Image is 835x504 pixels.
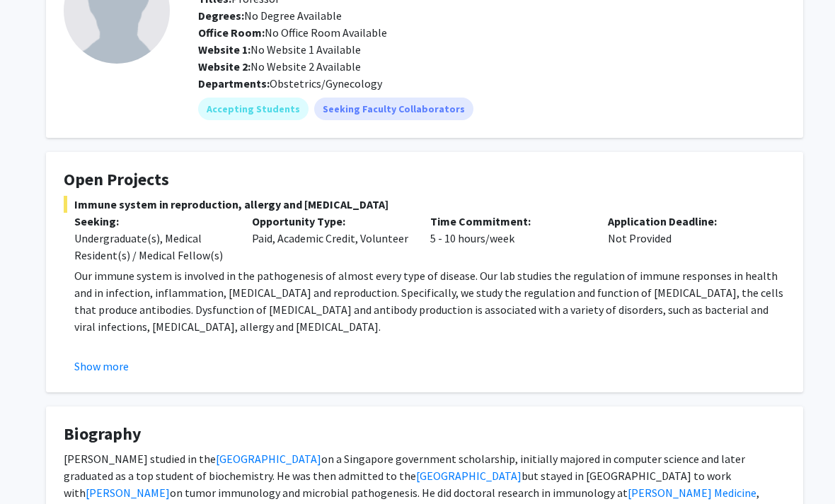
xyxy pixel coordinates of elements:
[198,59,250,74] b: Website 2:
[416,469,522,483] a: [GEOGRAPHIC_DATA]
[198,42,361,57] span: No Website 1 Available
[64,196,785,213] span: Immune system in reproduction, allergy and [MEDICAL_DATA]
[198,76,270,90] b: Departments:
[198,98,309,120] mat-chip: Accepting Students
[270,76,382,90] span: Obstetrics/Gynecology
[64,170,785,190] h4: Open Projects
[74,213,231,230] p: Seeking:
[198,42,250,57] b: Website 1:
[198,25,265,40] b: Office Room:
[430,213,587,230] p: Time Commitment:
[420,213,597,264] div: 5 - 10 hours/week
[216,452,321,466] a: [GEOGRAPHIC_DATA]
[11,440,60,493] iframe: Chat
[74,358,129,375] button: Show more
[64,424,785,445] h4: Biography
[241,213,419,264] div: Paid, Academic Credit, Volunteer
[252,213,408,230] p: Opportunity Type:
[86,486,170,500] a: [PERSON_NAME]
[314,98,473,120] mat-chip: Seeking Faculty Collaborators
[597,213,775,264] div: Not Provided
[198,25,387,40] span: No Office Room Available
[608,213,764,230] p: Application Deadline:
[198,8,342,23] span: No Degree Available
[198,59,361,74] span: No Website 2 Available
[74,269,783,334] span: Our immune system is involved in the pathogenesis of almost every type of disease. Our lab studie...
[74,230,231,264] div: Undergraduate(s), Medical Resident(s) / Medical Fellow(s)
[198,8,244,23] b: Degrees:
[628,486,756,500] a: [PERSON_NAME] Medicine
